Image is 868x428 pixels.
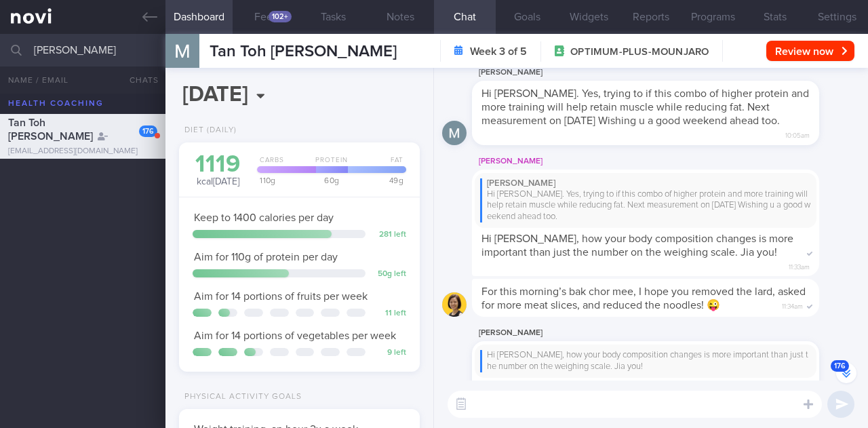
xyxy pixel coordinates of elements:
div: 176 [139,125,157,137]
div: Hi [PERSON_NAME], how your body composition changes is more important than just the number on the... [480,350,811,372]
span: 11:34am [782,298,803,311]
span: Hi [PERSON_NAME]. Yes, trying to if this combo of higher protein and more training will help reta... [481,88,809,126]
span: 176 [831,360,849,372]
strong: Week 3 of 5 [470,45,527,58]
div: 11 left [372,309,406,319]
div: Protein [310,156,349,173]
span: Aim for 14 portions of vegetables per week [194,330,396,341]
span: OPTIMUM-PLUS-MOUNJARO [570,45,709,59]
div: 50 g left [372,269,406,279]
button: Review now [766,41,854,61]
span: Aim for 110g of protein per day [194,252,338,262]
div: kcal [DATE] [193,153,243,189]
div: Hi [PERSON_NAME]. Yes, trying to if this combo of higher protein and more training will help reta... [480,189,811,222]
div: 110 g [253,176,315,184]
span: 11:33am [789,259,810,272]
div: 1119 [193,153,243,176]
button: 176 [836,363,856,383]
div: [PERSON_NAME] [472,64,860,81]
div: [PERSON_NAME] [472,153,860,170]
div: 102+ [269,11,292,22]
div: [PERSON_NAME] [472,325,860,341]
div: 49 g [344,176,406,184]
div: 281 left [372,230,406,240]
span: Tan Toh [PERSON_NAME] [210,43,397,60]
div: 9 left [372,348,406,358]
div: Diet (Daily) [179,125,237,136]
div: 60 g [312,176,348,184]
span: Aim for 14 portions of fruits per week [194,291,368,302]
div: [EMAIL_ADDRESS][DOMAIN_NAME] [8,147,157,157]
div: [PERSON_NAME] [480,178,811,189]
div: Carbs [253,156,314,173]
span: 10:05am [785,128,810,140]
span: Tan Toh [PERSON_NAME] [8,117,93,142]
span: Keep to 1400 calories per day [194,212,334,223]
div: Physical Activity Goals [179,392,302,402]
button: Chats [111,66,165,94]
span: Hi [PERSON_NAME], how your body composition changes is more important than just the number on the... [481,233,793,258]
span: For this morning’s bak chor mee, I hope you removed the lard, asked for more meat slices, and red... [481,286,806,311]
div: Fat [345,156,406,173]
